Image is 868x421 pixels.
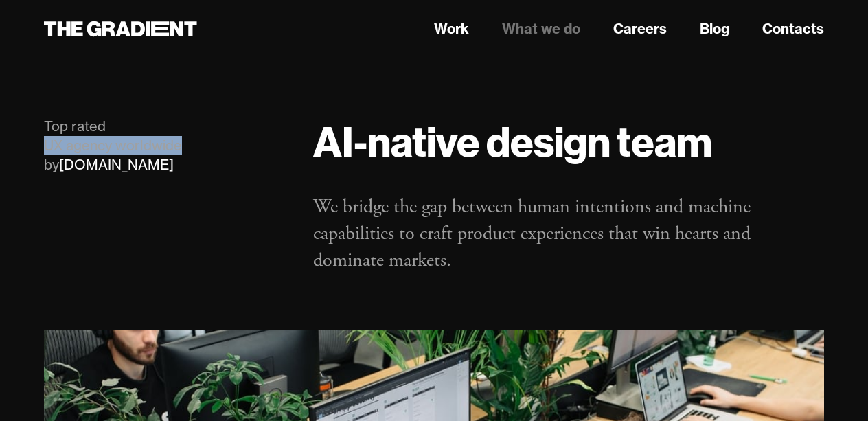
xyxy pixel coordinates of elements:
a: Work [434,19,469,39]
div: Top rated UX agency worldwide by [44,117,286,174]
h1: AI-native design team [313,117,824,166]
a: Careers [613,19,667,39]
a: Blog [700,19,729,39]
a: [DOMAIN_NAME] [59,156,174,173]
a: Contacts [762,19,824,39]
a: What we do [502,19,580,39]
p: We bridge the gap between human intentions and machine capabilities to craft product experiences ... [313,194,824,275]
